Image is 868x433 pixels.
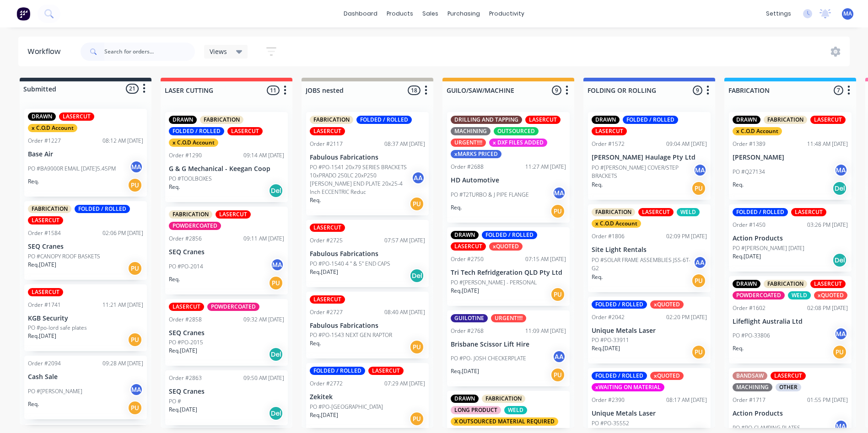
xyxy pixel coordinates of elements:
p: Cash Sale [28,373,143,381]
div: LASERCUT [59,112,94,121]
div: x C.O.D Account [28,124,77,132]
div: AA [411,171,425,185]
div: Order #2750 [451,255,484,263]
p: Fabulous Fabrications [310,154,425,161]
div: 08:37 AM [DATE] [384,140,425,148]
div: 01:55 PM [DATE] [807,396,848,404]
div: LONG PRODUCT [451,406,501,414]
div: 08:40 AM [DATE] [384,308,425,316]
div: PU [550,204,565,219]
span: Views [210,47,227,56]
div: MACHINING [451,127,491,135]
p: PO #SOLAR FRAME ASSEMBLIES JSS-6T-G2 [592,256,693,273]
p: PO #BA9000R EMAIL [DATE]5.45PM [28,165,116,173]
div: MA [129,383,143,396]
div: DRAWNFOLDED / ROLLEDLASERCUTxQUOTEDOrder #275007:15 AM [DATE]Tri Tech Refridgeration QLD Pty LtdP... [447,227,570,306]
div: FABRICATION [28,205,71,213]
div: 09:50 AM [DATE] [243,374,284,382]
div: Order #2042 [592,313,625,321]
div: LASERCUT [771,372,806,380]
div: xMARKS PRICED [451,150,501,158]
div: PU [410,340,424,354]
p: HD Automotive [451,176,566,184]
div: FOLDED / ROLLED [310,367,365,375]
div: FABRICATION [200,116,243,124]
div: FABRICATIONLASERCUTPOWDERCOATEDOrder #285609:11 AM [DATE]SEQ CranesPO #PO-2014MAReq.PU [165,207,288,294]
p: Req. [310,339,321,347]
div: 11:21 AM [DATE] [102,301,143,309]
div: xQUOTED [814,291,847,299]
div: Order #2390 [592,396,625,404]
div: 09:32 AM [DATE] [243,315,284,324]
div: FOLDED / ROLLED [592,372,647,380]
div: 07:57 AM [DATE] [384,236,425,245]
p: Req. [28,177,39,186]
div: PU [550,287,565,302]
p: PO #T2TURBO & J PIPE FLANGE [451,191,529,199]
div: Order #1290 [169,151,202,160]
p: PO #PO-2015 [169,338,203,347]
div: Order #1572 [592,140,625,148]
p: KGB Security [28,315,143,322]
div: DRAWN [451,231,479,239]
p: Req. [DATE] [733,252,761,261]
p: PO #PO-1543 NEXT GEN RAPTOR [310,331,392,339]
p: Req. [DATE] [169,406,197,414]
div: 09:04 AM [DATE] [666,140,707,148]
div: LASERCUT [216,210,251,219]
p: Req. [169,183,180,191]
div: LASERCUT [810,280,846,288]
div: Order #1389 [733,140,766,148]
p: PO # [169,397,181,406]
div: PU [269,276,283,290]
div: Del [832,253,847,267]
div: X OUTSOURCED MATERIAL REQUIRED [451,417,558,426]
div: OTHER [776,383,801,391]
div: POWDERCOATED [207,303,259,311]
p: Req. [169,275,180,283]
div: Order #2725 [310,236,343,245]
div: MA [834,327,848,341]
div: WELD [504,406,527,414]
div: MA [552,186,566,200]
div: Order #2727 [310,308,343,316]
div: FOLDED / ROLLEDxQUOTEDOrder #204202:20 PM [DATE]Unique Metals LaserPO #PO-33911Req.[DATE]PU [588,297,711,364]
p: PO #TOOLBOXES [169,175,212,183]
p: Req. [DATE] [28,332,56,340]
p: PO #PO-2014 [169,262,203,271]
div: FOLDED / ROLLED [592,300,647,309]
div: LASERCUTOrder #272507:57 AM [DATE]Fabulous FabricationsPO #PO-1540 4 " & 5" END CAPSReq.[DATE]Del [306,220,429,287]
p: Fabulous Fabrications [310,322,425,330]
div: 09:28 AM [DATE] [102,359,143,368]
div: FOLDED / ROLLED [623,116,678,124]
div: LASERCUT [638,208,674,216]
div: MA [834,163,848,177]
div: FOLDED / ROLLED [356,116,412,124]
div: FOLDED / ROLLEDLASERCUTOrder #145003:26 PM [DATE]Action ProductsPO #[PERSON_NAME] [DATE]Req.[DATE... [729,204,852,272]
div: LASERCUT [310,127,345,135]
p: Req. [DATE] [28,261,56,269]
div: PU [691,273,706,288]
div: FOLDED / ROLLED [482,231,537,239]
div: 02:08 PM [DATE] [807,304,848,312]
div: FABRICATION [592,208,635,216]
div: OUTSOURCED [494,127,539,135]
div: LASERCUT [791,208,826,216]
p: PO #PO-1541 20x79 SERIES BRACKETS 10xPRADO 250LC 20xP250 [PERSON_NAME] END PLATE 20x25-4 Inch ECC... [310,163,411,196]
div: x C.O.D Account [733,127,782,135]
p: PO #PO-35552 [592,419,629,428]
p: PO #[PERSON_NAME] [DATE] [733,244,804,252]
div: LASERCUT [28,288,63,296]
p: Zekitek [310,393,425,401]
div: LASERCUT [592,127,627,135]
div: LASERCUT [310,224,345,232]
p: [PERSON_NAME] [733,154,848,161]
p: Base Air [28,150,143,158]
p: Lifeflight Australia Ltd [733,318,848,326]
div: Workflow [27,46,65,57]
div: MA [693,163,707,177]
div: DRILLING AND TAPPINGLASERCUTMACHININGOUTSOURCEDURGENT!!!!x DXF FILES ADDEDxMARKS PRICEDOrder #268... [447,112,570,223]
div: PU [128,401,142,415]
p: PO #po-lord safe plates [28,324,87,332]
div: DRAWNFABRICATIONLASERCUTPOWDERCOATEDWELDxQUOTEDOrder #160202:08 PM [DATE]Lifeflight Australia Ltd... [729,276,852,364]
